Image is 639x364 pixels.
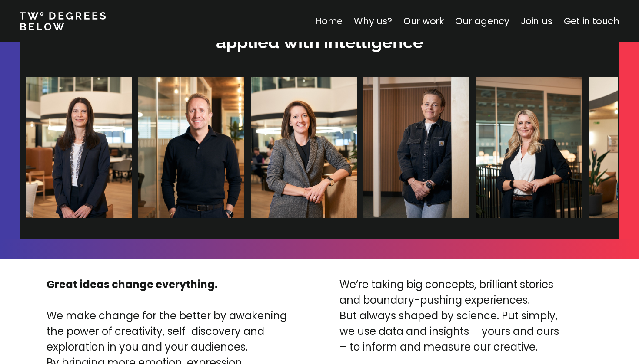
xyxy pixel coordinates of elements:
p: Creative bravery, applied with intelligence [24,13,615,52]
a: Get in touch [564,15,619,27]
p: We’re taking big concepts, brilliant stories and boundary-pushing experiences. But always shaped ... [339,277,559,355]
img: Gemma [246,77,352,218]
a: Join us [521,15,552,27]
img: Clare [21,77,127,218]
img: Dani [359,77,465,218]
strong: Great ideas change everything. [47,277,218,292]
img: James [133,77,240,218]
a: Home [315,15,343,27]
a: Our work [403,15,444,27]
a: Our agency [455,15,509,27]
img: Halina [471,77,577,218]
a: Why us? [354,15,392,27]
